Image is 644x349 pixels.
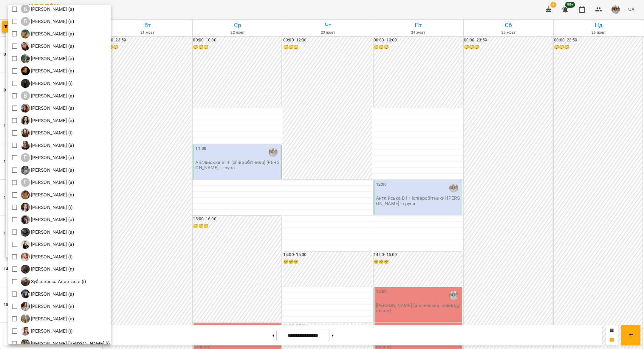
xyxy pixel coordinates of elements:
[21,79,73,88] a: В [PERSON_NAME] (і)
[30,167,74,174] p: [PERSON_NAME] (а)
[21,91,30,100] div: В
[21,265,74,274] a: Д [PERSON_NAME] (п)
[21,289,74,298] div: Каленська Ольга Анатоліївна (а)
[30,278,86,285] p: Зубковська Анастасія (і)
[30,204,73,211] p: [PERSON_NAME] (і)
[21,215,30,224] img: Г
[21,54,74,63] a: Б [PERSON_NAME] (а)
[21,141,74,150] div: Гастінґс Катерина (а)
[21,66,30,75] img: Б
[21,252,73,261] div: Добровінська Анастасія Андріївна (і)
[21,327,73,336] div: Катерина Кропивницька (і)
[30,105,74,112] p: [PERSON_NAME] (а)
[30,43,74,50] p: [PERSON_NAME] (а)
[21,30,74,38] div: Брежнєва Катерина Ігорівна (а)
[21,289,30,298] img: К
[21,128,73,137] a: Г [PERSON_NAME] (і)
[21,215,74,224] a: Г [PERSON_NAME] (а)
[21,339,110,348] div: Киречук Валерія Володимирівна (і)
[21,190,30,199] img: Г
[21,79,30,88] img: В
[30,315,74,322] p: [PERSON_NAME] (п)
[21,17,74,26] a: Б [PERSON_NAME] (н)
[21,91,74,100] a: В [PERSON_NAME] (а)
[21,178,30,187] div: Г
[30,67,74,75] p: [PERSON_NAME] (а)
[30,191,74,198] p: [PERSON_NAME] (а)
[30,55,74,62] p: [PERSON_NAME] (а)
[21,166,30,175] img: Г
[21,289,74,298] a: К [PERSON_NAME] (а)
[21,302,74,311] a: К [PERSON_NAME] (н)
[21,66,74,75] div: Білоскурська Олександра Романівна (а)
[21,190,74,199] div: Горошинська Олександра (а)
[21,153,74,162] div: Гирич Кароліна (а)
[30,229,74,236] p: [PERSON_NAME] (а)
[30,179,74,186] p: [PERSON_NAME] (а)
[21,203,30,212] img: Г
[21,116,74,125] a: В [PERSON_NAME] (а)
[21,240,30,249] img: Д
[30,129,73,137] p: [PERSON_NAME] (і)
[21,166,74,175] div: Гомзяк Юлія Максимівна (а)
[21,104,30,113] img: В
[21,302,30,311] img: К
[21,314,74,323] a: К [PERSON_NAME] (п)
[21,4,30,13] div: Б
[21,302,74,311] div: Каліопіна Каміла (н)
[21,153,74,162] a: Г [PERSON_NAME] (а)
[30,30,74,38] p: [PERSON_NAME] (а)
[21,314,74,323] div: Карнаух Ірина Віталіївна (п)
[21,42,74,51] a: Б [PERSON_NAME] (а)
[21,203,73,212] a: Г [PERSON_NAME] (і)
[30,303,74,310] p: [PERSON_NAME] (н)
[30,117,74,124] p: [PERSON_NAME] (а)
[21,277,86,286] a: З Зубковська Анастасія (і)
[21,240,74,249] a: Д [PERSON_NAME] (а)
[21,228,74,237] a: Г [PERSON_NAME] (а)
[21,4,74,13] div: Боднар Вікторія (а)
[21,339,30,348] img: К
[30,340,110,347] p: [PERSON_NAME] [PERSON_NAME] (і)
[21,252,73,261] a: Д [PERSON_NAME] (і)
[30,328,73,335] p: [PERSON_NAME] (і)
[21,141,74,150] a: Г [PERSON_NAME] (а)
[21,128,73,137] div: Гайдукевич Анна (і)
[21,228,74,237] div: Губич Христина (а)
[21,91,74,100] div: Валюшко Іванна (а)
[21,327,73,336] a: К [PERSON_NAME] (і)
[21,265,30,274] img: Д
[21,104,74,113] div: Вербова Єлизавета Сергіївна (а)
[30,253,73,260] p: [PERSON_NAME] (і)
[21,30,74,38] a: Б [PERSON_NAME] (а)
[21,141,30,150] img: Г
[21,178,74,187] a: Г [PERSON_NAME] (а)
[21,30,30,38] img: Б
[21,116,74,125] div: Вікторія Корнейко (а)
[21,66,74,75] a: Б [PERSON_NAME] (а)
[21,190,74,199] a: Г [PERSON_NAME] (а)
[30,154,74,161] p: [PERSON_NAME] (а)
[21,54,30,63] img: Б
[21,252,30,261] img: Д
[30,241,74,248] p: [PERSON_NAME] (а)
[30,6,74,13] p: [PERSON_NAME] (а)
[21,42,74,51] div: Біла Євгенія Олександрівна (а)
[30,291,74,298] p: [PERSON_NAME] (а)
[21,17,30,26] div: Б
[21,42,30,51] img: Б
[21,17,74,26] div: Бондаренко Катерина Сергіївна (н)
[30,266,74,273] p: [PERSON_NAME] (п)
[21,4,74,13] a: Б [PERSON_NAME] (а)
[21,79,73,88] div: Ваганова Юлія (і)
[21,166,74,175] a: Г [PERSON_NAME] (а)
[30,80,73,87] p: [PERSON_NAME] (і)
[21,203,73,212] div: Грицюк Анна Андріївна (і)
[21,314,30,323] img: К
[30,92,74,100] p: [PERSON_NAME] (а)
[21,265,74,274] div: Доскоч Софія Володимирівна (п)
[21,277,86,286] div: Зубковська Анастасія (і)
[21,339,110,348] a: К [PERSON_NAME] [PERSON_NAME] (і)
[21,54,74,63] div: Білокур Катерина (а)
[21,240,74,249] div: Даша Запорожець (а)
